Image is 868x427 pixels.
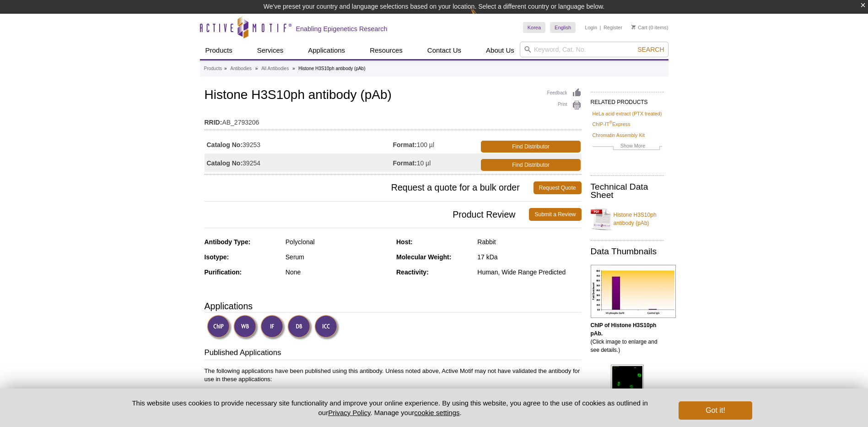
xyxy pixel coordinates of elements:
[591,205,664,233] a: Histone H3S10ph antibody (pAb)
[591,322,657,337] b: ChIP of Histone H3S10ph pAb.
[205,113,582,127] td: AB_2793206
[298,66,365,71] li: Histone H3S10ph antibody (pAb)
[314,315,340,340] img: Immunocytochemistry Validated
[393,153,480,172] td: 10 µl
[593,120,631,128] a: ChIP-IT®Express
[260,315,286,340] img: Immunofluorescence Validated
[604,24,622,31] a: Register
[600,22,601,33] li: |
[547,88,582,98] a: Feedback
[631,25,636,29] img: Your Cart
[116,398,664,417] p: This website uses cookies to provide necessary site functionality and improve your online experie...
[233,315,259,340] img: Western Blot Validated
[591,247,664,256] h2: Data Thumbnails
[205,118,222,126] strong: RRID:
[200,42,238,59] a: Products
[547,100,582,110] a: Print
[523,22,545,33] a: Korea
[205,268,242,276] strong: Purification:
[393,135,480,153] td: 100 µl
[207,159,243,167] strong: Catalog No:
[593,131,645,139] a: Chromatin Assembly Kit
[593,142,662,152] a: Show More
[207,141,243,149] strong: Catalog No:
[205,253,229,261] strong: Isotype:
[679,401,752,420] button: Got it!
[422,42,467,59] a: Contact Us
[302,42,350,59] a: Applications
[591,321,664,354] p: (Click image to enlarge and see details.)
[296,25,388,33] h2: Enabling Epigenetics Research
[205,238,251,246] strong: Antibody Type:
[205,153,393,172] td: 39254
[470,7,495,28] img: Change Here
[252,42,289,59] a: Services
[205,88,582,104] h1: Histone H3S10ph antibody (pAb)
[534,181,582,194] a: Request Quote
[393,141,417,149] strong: Format:
[393,159,417,167] strong: Format:
[550,22,576,33] a: English
[286,268,389,276] div: None
[230,65,252,73] a: Antibodies
[204,65,222,73] a: Products
[396,253,451,261] strong: Molecular Weight:
[477,268,581,276] div: Human, Wide Range Predicted
[477,238,581,246] div: Rabbit
[631,22,669,33] li: (0 items)
[591,265,676,318] img: Histone H3S10ph antibody (pAb) tested by ChIP.
[591,183,664,199] h2: Technical Data Sheet
[261,65,289,73] a: All Antibodies
[292,66,295,71] li: »
[205,299,582,313] h3: Applications
[255,66,258,71] li: »
[205,208,529,221] span: Product Review
[205,347,582,360] h3: Published Applications
[328,409,370,416] a: Privacy Policy
[396,268,429,276] strong: Reactivity:
[287,315,313,340] img: Dot Blot Validated
[637,46,664,53] span: Search
[414,409,459,416] button: cookie settings
[609,120,613,125] sup: ®
[585,24,597,31] a: Login
[364,42,408,59] a: Resources
[286,238,389,246] div: Polyclonal
[396,238,413,246] strong: Host:
[480,42,520,59] a: About Us
[631,24,647,31] a: Cart
[481,159,580,171] a: Find Distributor
[529,208,581,221] a: Submit a Review
[520,42,669,57] input: Keyword, Cat. No.
[207,315,232,340] img: ChIP Validated
[593,109,662,118] a: HeLa acid extract (PTX treated)
[205,181,534,194] span: Request a quote for a bulk order
[481,141,580,153] a: Find Distributor
[224,66,227,71] li: »
[591,92,664,108] h2: RELATED PRODUCTS
[205,135,393,153] td: 39253
[635,45,667,54] button: Search
[286,253,389,261] div: Serum
[477,253,581,261] div: 17 kDa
